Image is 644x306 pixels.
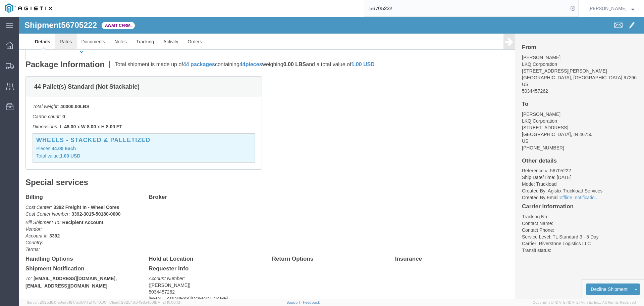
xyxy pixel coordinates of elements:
span: Alexander Baetens [588,5,627,12]
span: Client: 2025.18.0-198a450 [109,300,180,304]
iframe: FS Legacy Container [19,17,644,299]
span: [DATE] 10:10:00 [80,300,106,304]
button: [PERSON_NAME] [588,4,635,12]
input: Search for shipment number, reference number [364,0,568,16]
a: Support [286,300,303,304]
img: logo [5,3,52,13]
span: Copyright © [DATE]-[DATE] Agistix Inc., All Rights Reserved [533,300,636,305]
span: Server: 2025.18.0-a0edd1917ac [27,300,106,304]
a: Feedback [303,300,320,304]
span: [DATE] 10:06:13 [154,300,180,304]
